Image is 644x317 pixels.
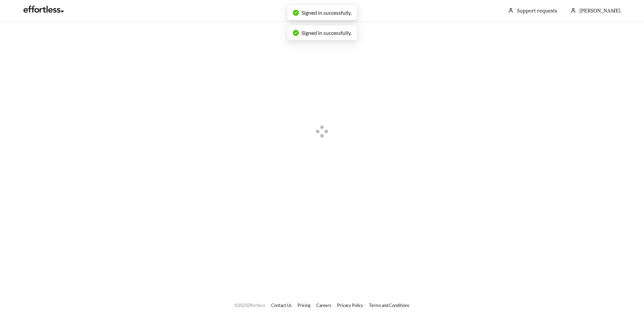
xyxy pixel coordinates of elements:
a: Contact Us [271,303,292,308]
a: Support requests [517,7,557,14]
a: Careers [316,303,331,308]
span: Signed in successfully. [302,9,352,16]
a: Terms and Conditions [369,303,410,308]
span: [PERSON_NAME] [579,7,621,14]
span: check-circle [293,30,299,36]
a: Pricing [298,303,311,308]
span: check-circle [293,10,299,16]
span: © 2025 Effortless [234,303,265,308]
a: Privacy Policy [337,303,363,308]
span: Signed in successfully. [302,30,352,36]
